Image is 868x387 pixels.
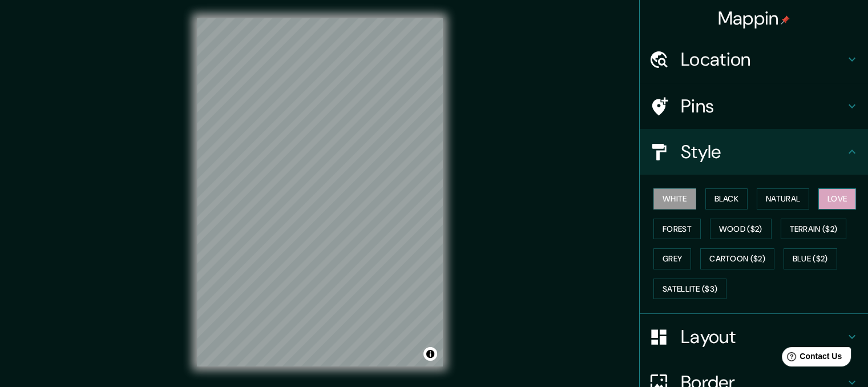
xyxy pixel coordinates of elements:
[718,7,790,30] h4: Mappin
[700,248,774,269] button: Cartoon ($2)
[681,48,845,71] h4: Location
[653,219,701,240] button: Forest
[653,248,691,269] button: Grey
[681,95,845,118] h4: Pins
[705,188,748,209] button: Black
[681,140,845,163] h4: Style
[781,219,847,240] button: Terrain ($2)
[681,325,845,348] h4: Layout
[640,83,868,129] div: Pins
[640,37,868,82] div: Location
[197,18,443,366] canvas: Map
[818,188,856,209] button: Love
[757,188,809,209] button: Natural
[653,279,726,300] button: Satellite ($3)
[653,188,696,209] button: White
[766,342,855,374] iframe: Help widget launcher
[640,314,868,360] div: Layout
[784,248,837,269] button: Blue ($2)
[640,129,868,175] div: Style
[781,15,790,25] img: pin-icon.png
[710,219,772,240] button: Wood ($2)
[423,347,437,361] button: Toggle attribution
